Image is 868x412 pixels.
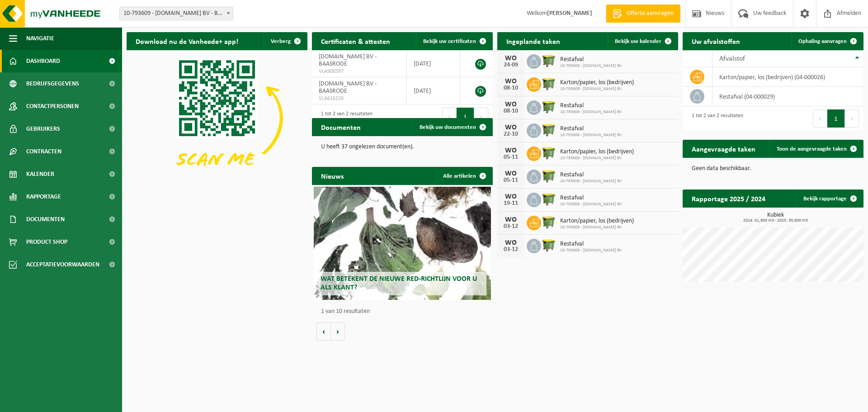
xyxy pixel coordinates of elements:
a: Toon de aangevraagde taken [769,140,863,158]
span: 10-793609 - L.E.CARS BV - BAASRODE [119,7,233,20]
span: VLA900597 [319,68,400,75]
a: Bekijk uw documenten [412,118,492,136]
div: 05-11 [502,177,520,184]
span: Ophaling aanvragen [798,38,847,44]
p: U heeft 37 ongelezen document(en). [321,144,484,150]
span: 10-793609 - [DOMAIN_NAME] BV [560,133,622,138]
span: Offerte aanvragen [624,9,676,18]
iframe: chat widget [5,392,151,412]
div: 03-12 [502,246,520,253]
img: WB-1100-HPE-GN-50 [541,214,557,230]
div: WO [502,78,520,85]
span: 10-793609 - L.E.CARS BV - BAASRODE [120,7,233,20]
span: Contactpersonen [26,95,79,118]
div: WO [502,55,520,62]
div: 24-09 [502,62,520,68]
img: Download de VHEPlus App [127,50,307,186]
span: 10-793609 - [DOMAIN_NAME] BV [560,179,622,184]
h2: Aangevraagde taken [683,140,764,157]
img: WB-1100-HPE-GN-51 [541,99,557,114]
span: 10-793609 - [DOMAIN_NAME] BV [560,109,622,115]
div: 1 tot 2 van 2 resultaten [316,107,373,127]
img: WB-1100-HPE-GN-51 [541,53,557,68]
span: Bekijk uw documenten [420,124,476,130]
span: Contracten [26,140,61,163]
div: WO [502,124,520,131]
a: Bekijk uw kalender [608,32,677,50]
span: Restafval [560,102,622,109]
span: [DOMAIN_NAME] BV - BAASRODE [319,81,377,95]
button: Volgende [331,322,345,341]
h2: Rapportage 2025 / 2024 [683,189,774,207]
div: 1 tot 2 van 2 resultaten [687,109,743,128]
td: karton/papier, los (bedrijven) (04-000026) [712,67,863,87]
span: Kalender [26,163,54,185]
a: Alle artikelen [436,167,492,185]
button: Previous [813,109,827,128]
span: 10-793609 - [DOMAIN_NAME] BV [560,156,634,161]
span: VLA616226 [319,95,400,102]
span: 10-793609 - [DOMAIN_NAME] BV [560,225,634,230]
h3: Kubiek [687,212,863,223]
td: [DATE] [407,77,460,104]
button: Next [474,108,488,126]
span: Wat betekent de nieuwe RED-richtlijn voor u als klant? [321,275,477,291]
span: 10-793609 - [DOMAIN_NAME] BV [560,86,634,92]
button: Next [845,109,859,128]
span: Bedrijfsgegevens [26,72,79,95]
a: Ophaling aanvragen [791,32,863,50]
button: Vorige [316,322,331,341]
h2: Download nu de Vanheede+ app! [127,32,247,50]
span: Gebruikers [26,118,60,140]
h2: Documenten [312,118,370,136]
button: 1 [457,108,474,126]
img: WB-1100-HPE-GN-51 [541,237,557,253]
p: Geen data beschikbaar. [692,166,854,172]
img: WB-1100-HPE-GN-50 [541,145,557,161]
h2: Ingeplande taken [497,32,569,50]
img: WB-1100-HPE-GN-51 [541,191,557,207]
span: Afvalstof [719,55,745,62]
span: Toon de aangevraagde taken [777,146,847,152]
span: Restafval [560,125,622,133]
a: Offerte aanvragen [606,5,680,23]
span: Bekijk uw certificaten [423,38,476,44]
span: 10-793609 - [DOMAIN_NAME] BV [560,63,622,69]
button: 1 [827,109,845,128]
h2: Certificaten & attesten [312,32,399,50]
div: WO [502,216,520,223]
span: Restafval [560,194,622,202]
span: 10-793609 - [DOMAIN_NAME] BV [560,248,622,253]
span: 2024: 41,800 m3 - 2025: 30,800 m3 [687,218,863,223]
div: 22-10 [502,131,520,137]
button: Previous [442,108,457,126]
div: 03-12 [502,223,520,230]
img: WB-1100-HPE-GN-51 [541,168,557,184]
span: Verberg [271,38,291,44]
div: WO [502,101,520,108]
span: Karton/papier, los (bedrijven) [560,148,634,156]
button: Verberg [264,32,307,50]
img: WB-1100-HPE-GN-50 [541,76,557,91]
td: [DATE] [407,50,460,77]
span: [DOMAIN_NAME] BV - BAASRODE [319,53,377,67]
img: WB-1100-HPE-GN-51 [541,122,557,137]
div: 08-10 [502,108,520,114]
a: Bekijk uw certificaten [416,32,492,50]
a: Bekijk rapportage [796,189,863,208]
p: 1 van 10 resultaten [321,308,488,315]
div: 19-11 [502,200,520,207]
div: 08-10 [502,85,520,91]
span: Acceptatievoorwaarden [26,253,99,276]
span: Product Shop [26,231,67,253]
span: Bekijk uw kalender [615,38,661,44]
div: WO [502,239,520,246]
span: Documenten [26,208,65,231]
span: 10-793609 - [DOMAIN_NAME] BV [560,202,622,207]
h2: Nieuws [312,167,353,185]
div: 05-11 [502,154,520,161]
a: Wat betekent de nieuwe RED-richtlijn voor u als klant? [314,187,491,300]
td: restafval (04-000029) [712,87,863,106]
div: WO [502,147,520,154]
h2: Uw afvalstoffen [683,32,749,50]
